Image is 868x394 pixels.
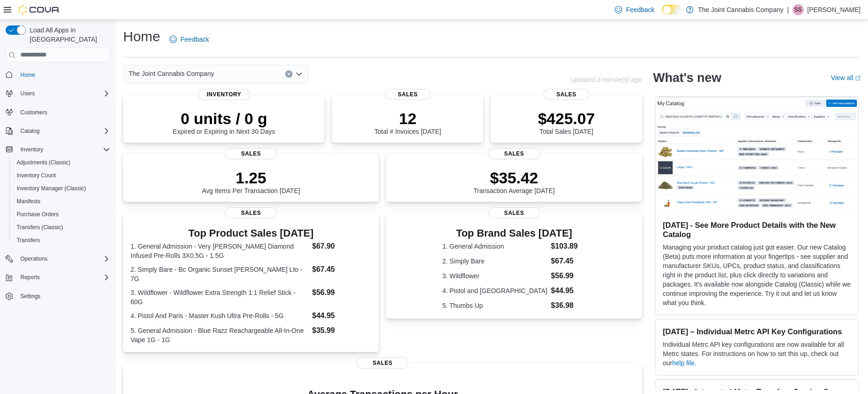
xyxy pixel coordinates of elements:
[225,207,277,219] span: Sales
[312,264,371,275] dd: $67.45
[17,211,59,218] span: Purchase Orders
[19,5,60,14] img: Cova
[17,144,110,155] span: Inventory
[551,300,586,311] dd: $36.98
[551,285,586,296] dd: $44.95
[17,106,110,118] span: Customers
[538,109,595,135] div: Total Sales [DATE]
[312,287,371,298] dd: $56.99
[442,286,547,295] dt: 4. Pistol and [GEOGRAPHIC_DATA]
[17,253,110,264] span: Operations
[173,109,275,135] div: Expired or Expiring in Next 30 Days
[9,221,114,234] button: Transfers (Classic)
[2,68,114,81] button: Home
[13,196,110,207] span: Manifests
[285,70,293,78] button: Clear input
[538,109,595,128] p: $425.07
[20,127,39,135] span: Catalog
[794,4,802,15] span: SS
[295,70,303,78] button: Open list of options
[17,88,38,99] button: Users
[375,109,441,128] p: 12
[611,0,658,19] a: Feedback
[793,4,804,15] div: Sagar Sanghera
[385,89,431,100] span: Sales
[442,256,547,266] dt: 2. Simply Bare
[13,235,110,246] span: Transfers
[17,290,110,302] span: Settings
[698,4,783,15] p: The Joint Cannabis Company
[131,311,308,320] dt: 4. Pistol And Paris - Master Kush Ultra Pre-Rolls - 5G
[787,4,789,15] p: |
[17,125,43,137] button: Catalog
[571,76,642,83] p: Updated 3 minute(s) ago
[20,255,48,263] span: Operations
[2,289,114,303] button: Settings
[13,183,110,194] span: Inventory Manager (Classic)
[6,64,110,327] nav: Complex example
[13,183,90,194] a: Inventory Manager (Classic)
[9,234,114,247] button: Transfers
[26,25,110,44] span: Load All Apps in [GEOGRAPHIC_DATA]
[2,125,114,138] button: Catalog
[13,209,62,220] a: Purchase Orders
[831,74,861,81] a: View allExternal link
[123,27,160,46] h1: Home
[13,157,110,168] span: Adjustments (Classic)
[202,169,300,187] p: 1.25
[17,224,63,231] span: Transfers (Classic)
[13,196,44,207] a: Manifests
[13,170,110,181] span: Inventory Count
[131,242,308,260] dt: 1. General Admission - Very [PERSON_NAME] Diamond Infused Pre-Rolls 3X0.5G - 1.5G
[129,68,214,79] span: The Joint Cannabis Company
[9,156,114,169] button: Adjustments (Classic)
[312,310,371,321] dd: $44.95
[442,301,547,310] dt: 5. Thumbs Up
[20,90,35,97] span: Users
[662,5,681,14] input: Dark Mode
[17,172,56,179] span: Inventory Count
[13,222,110,233] span: Transfers (Classic)
[131,228,371,239] h3: Top Product Sales [DATE]
[225,148,277,159] span: Sales
[131,326,308,344] dt: 5. General Admission - Blue Razz Reachargeable All-In-One Vape 1G - 1G
[17,88,110,99] span: Users
[17,125,110,137] span: Catalog
[626,5,654,14] span: Feedback
[672,359,694,367] a: help file
[13,235,44,246] a: Transfers
[551,270,586,281] dd: $56.99
[20,293,40,300] span: Settings
[2,143,114,156] button: Inventory
[551,241,586,252] dd: $103.89
[17,237,40,244] span: Transfers
[2,87,114,100] button: Users
[9,182,114,195] button: Inventory Manager (Classic)
[375,109,441,135] div: Total # Invoices [DATE]
[543,89,589,100] span: Sales
[442,228,586,239] h3: Top Brand Sales [DATE]
[663,327,851,336] h3: [DATE] – Individual Metrc API Key Configurations
[202,169,300,194] div: Avg Items Per Transaction [DATE]
[17,198,40,205] span: Manifests
[2,106,114,119] button: Customers
[663,220,851,239] h3: [DATE] - See More Product Details with the New Catalog
[17,291,44,302] a: Settings
[17,107,51,118] a: Customers
[13,222,67,233] a: Transfers (Classic)
[17,272,110,283] span: Reports
[181,35,209,44] span: Feedback
[551,256,586,267] dd: $67.45
[17,144,47,155] button: Inventory
[663,340,851,368] p: Individual Metrc API key configurations are now available for all Metrc states. For instructions ...
[442,271,547,281] dt: 3. Wildflower
[2,271,114,284] button: Reports
[131,265,308,283] dt: 2. Simply Bare - Bc Organic Sunset [PERSON_NAME] Lto - 7G
[13,209,110,220] span: Purchase Orders
[356,357,408,369] span: Sales
[488,148,540,159] span: Sales
[663,243,851,307] p: Managing your product catalog just got easier. Our new Catalog (Beta) puts more information at yo...
[474,169,555,187] p: $35.42
[173,109,275,128] p: 0 units / 0 g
